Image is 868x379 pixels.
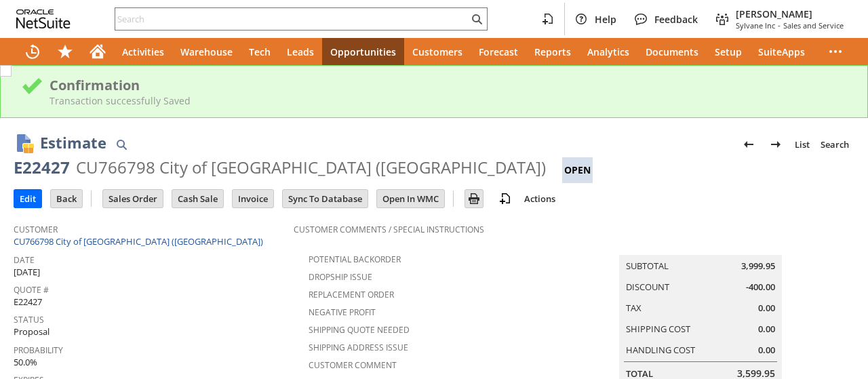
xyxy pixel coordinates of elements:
span: Help [595,13,616,26]
a: Customers [404,38,471,65]
a: Tax [626,302,642,314]
img: add-record.svg [497,191,513,207]
span: Activities [122,45,164,58]
div: CU766798 City of [GEOGRAPHIC_DATA] ([GEOGRAPHIC_DATA]) [76,157,546,178]
input: Edit [14,190,41,207]
a: Probability [14,344,63,356]
caption: Summary [619,233,782,255]
svg: Search [469,11,485,27]
span: Sylvane Inc [736,20,775,31]
a: Warehouse [172,38,241,65]
input: Print [465,190,483,207]
input: Invoice [233,190,273,207]
span: -400.00 [746,281,775,294]
a: Shipping Address Issue [309,342,408,353]
a: Negative Profit [309,306,376,318]
span: SuiteApps [758,45,805,58]
span: Sales and Service [783,20,844,31]
a: Activities [114,38,172,65]
input: Back [51,190,82,207]
img: Quick Find [113,136,130,153]
a: SuiteApps [750,38,813,65]
img: Print [466,191,482,207]
a: Recent Records [16,38,49,65]
input: Sales Order [103,190,163,207]
svg: Shortcuts [57,43,73,60]
span: E22427 [14,296,42,308]
span: 0.00 [758,302,775,315]
span: Warehouse [180,45,233,58]
div: More menus [819,38,852,65]
svg: Home [90,43,106,60]
span: [DATE] [14,266,40,279]
span: 0.00 [758,323,775,336]
a: Leads [279,38,322,65]
a: Actions [519,193,561,205]
a: Home [81,38,114,65]
a: Quote # [14,284,49,296]
span: Tech [249,45,271,58]
span: Leads [287,45,314,58]
span: Setup [715,45,742,58]
a: Documents [637,38,707,65]
span: Analytics [587,45,629,58]
div: Open [562,157,593,183]
a: Discount [626,281,669,293]
span: Feedback [654,13,698,26]
span: [PERSON_NAME] [736,7,844,20]
div: Transaction successfully Saved [50,94,847,107]
div: Shortcuts [49,38,81,65]
input: Search [115,11,469,27]
div: Confirmation [50,76,847,94]
a: Setup [707,38,750,65]
span: Forecast [479,45,518,58]
span: 50.0% [14,356,37,369]
img: Next [768,136,784,153]
a: Dropship Issue [309,271,372,283]
div: E22427 [14,157,70,178]
span: - [778,20,781,31]
a: Replacement Order [309,289,394,300]
a: Status [14,314,44,325]
a: Shipping Cost [626,323,690,335]
svg: Recent Records [24,43,41,60]
span: Customers [412,45,462,58]
h1: Estimate [40,132,106,154]
span: Documents [646,45,698,58]
a: Potential Backorder [309,254,401,265]
a: Shipping Quote Needed [309,324,410,336]
span: Proposal [14,325,50,338]
a: Customer Comments / Special Instructions [294,224,484,235]
span: Reports [534,45,571,58]
a: List [789,134,815,155]
a: Opportunities [322,38,404,65]
a: Subtotal [626,260,669,272]
input: Cash Sale [172,190,223,207]
span: Opportunities [330,45,396,58]
a: Search [815,134,854,155]
a: CU766798 City of [GEOGRAPHIC_DATA] ([GEOGRAPHIC_DATA]) [14,235,267,247]
a: Reports [526,38,579,65]
a: Forecast [471,38,526,65]
a: Customer Comment [309,359,397,371]
input: Open In WMC [377,190,444,207]
svg: logo [16,9,71,28]
a: Tech [241,38,279,65]
span: 0.00 [758,344,775,357]
a: Customer [14,224,58,235]
a: Date [14,254,35,266]
span: 3,999.95 [741,260,775,273]
input: Sync To Database [283,190,368,207]
a: Analytics [579,38,637,65]
img: Previous [741,136,757,153]
a: Handling Cost [626,344,695,356]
